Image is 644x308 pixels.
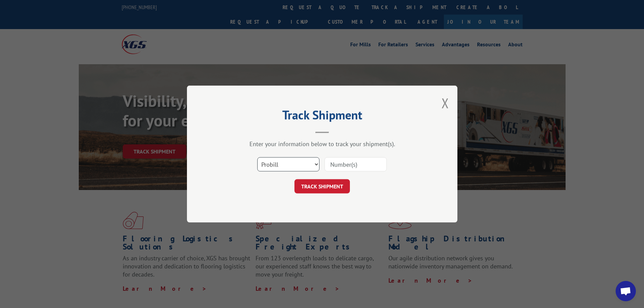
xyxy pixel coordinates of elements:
div: Enter your information below to track your shipment(s). [221,140,424,148]
input: Number(s) [325,157,387,171]
div: Open chat [616,281,636,301]
button: TRACK SHIPMENT [294,179,350,193]
h2: Track Shipment [221,110,424,123]
button: Close modal [442,94,449,112]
